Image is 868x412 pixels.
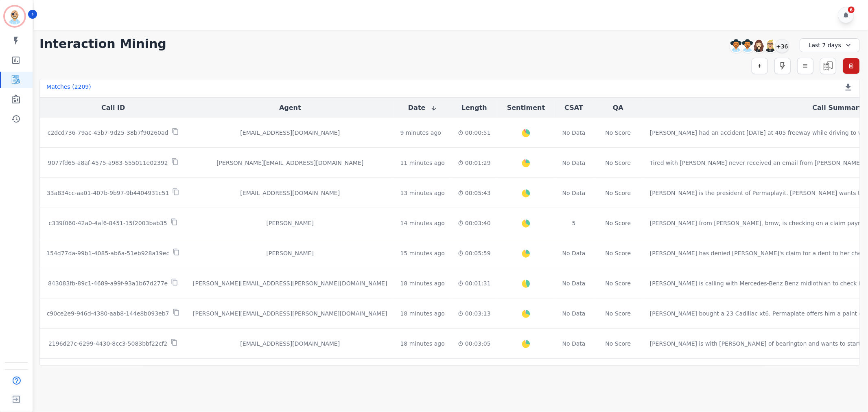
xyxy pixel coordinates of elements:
[564,103,583,113] button: CSAT
[193,340,387,348] div: [EMAIL_ADDRESS][DOMAIN_NAME]
[606,309,631,318] div: No Score
[5,7,24,26] img: Bordered avatar
[461,103,487,113] button: Length
[561,189,586,197] div: No Data
[606,279,631,287] div: No Score
[458,279,491,287] div: 00:01:31
[561,159,586,167] div: No Data
[48,340,167,348] p: 2196d27c-6299-4430-8cc3-5083bbf22cf2
[606,340,631,348] div: No Score
[561,309,586,318] div: No Data
[606,159,631,167] div: No Score
[400,159,445,167] div: 11 minutes ago
[193,279,387,287] div: [PERSON_NAME][EMAIL_ADDRESS][PERSON_NAME][DOMAIN_NAME]
[458,309,491,318] div: 00:03:13
[561,219,586,227] div: 5
[613,103,623,113] button: QA
[606,189,631,197] div: No Score
[101,103,125,113] button: Call ID
[48,159,168,167] p: 9077fd65-a8af-4575-a983-555011e02392
[458,340,491,348] div: 00:03:05
[47,309,169,318] p: c90ce2e9-946d-4380-aab8-144e8b093eb7
[193,249,387,257] div: [PERSON_NAME]
[400,249,445,257] div: 15 minutes ago
[458,189,491,197] div: 00:05:43
[606,249,631,257] div: No Score
[48,279,168,287] p: 843083fb-89c1-4689-a99f-93a1b67d277e
[279,103,301,113] button: Agent
[193,159,387,167] div: [PERSON_NAME][EMAIL_ADDRESS][DOMAIN_NAME]
[813,103,863,113] button: Call Summary
[400,189,445,197] div: 13 minutes ago
[848,7,855,13] div: 6
[458,219,491,227] div: 00:03:40
[458,249,491,257] div: 00:05:59
[400,279,445,287] div: 18 minutes ago
[193,189,387,197] div: [EMAIL_ADDRESS][DOMAIN_NAME]
[193,309,387,318] div: [PERSON_NAME][EMAIL_ADDRESS][PERSON_NAME][DOMAIN_NAME]
[49,219,167,227] p: c339f060-42a0-4af6-8451-15f2003bab35
[400,309,445,318] div: 18 minutes ago
[507,103,545,113] button: Sentiment
[39,37,166,51] h1: Interaction Mining
[400,219,445,227] div: 14 minutes ago
[458,159,491,167] div: 00:01:29
[408,103,437,113] button: Date
[48,129,168,137] p: c2dcd736-79ac-45b7-9d25-38b7f90260ad
[46,83,91,94] div: Matches ( 2209 )
[400,129,442,137] div: 9 minutes ago
[561,129,586,137] div: No Data
[561,279,586,287] div: No Data
[193,129,387,137] div: [EMAIL_ADDRESS][DOMAIN_NAME]
[193,219,387,227] div: [PERSON_NAME]
[47,189,169,197] p: 33a834cc-aa01-407b-9b97-9b4404931c51
[561,249,586,257] div: No Data
[46,249,169,257] p: 154d77da-99b1-4085-ab6a-51eb928a19ec
[606,219,631,227] div: No Score
[400,340,445,348] div: 18 minutes ago
[800,38,860,52] div: Last 7 days
[606,129,631,137] div: No Score
[775,39,789,53] div: +36
[458,129,491,137] div: 00:00:51
[561,340,586,348] div: No Data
